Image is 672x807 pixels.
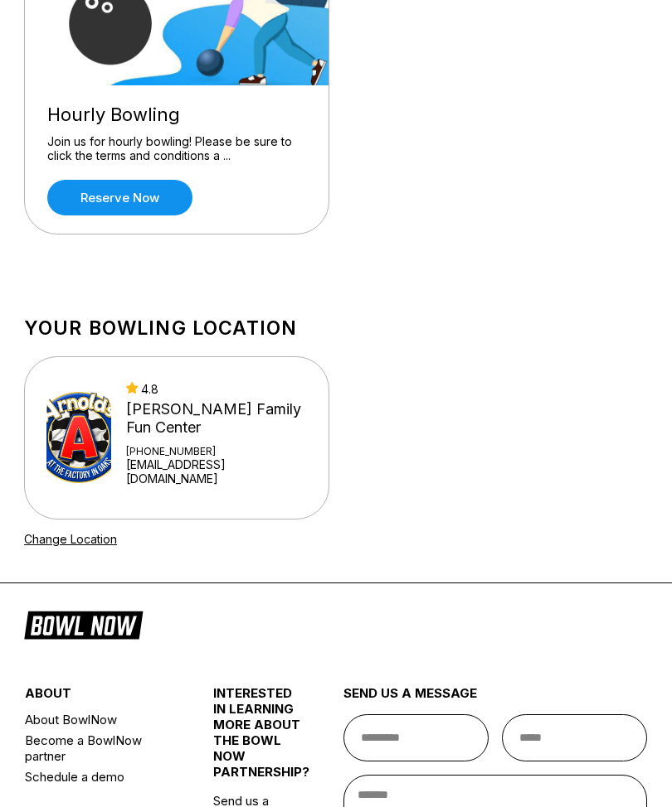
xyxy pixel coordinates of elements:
div: Hourly Bowling [47,104,306,126]
a: Change Location [24,532,117,546]
a: Schedule a demo [25,766,177,787]
a: Reserve now [47,180,192,215]
a: [EMAIL_ADDRESS][DOMAIN_NAME] [126,457,307,486]
div: Join us for hourly bowling! Please be sure to click the terms and conditions a ... [47,134,306,163]
img: Arnold's Family Fun Center [46,392,111,483]
div: INTERESTED IN LEARNING MORE ABOUT THE BOWL NOW PARTNERSHIP? [213,685,307,793]
a: About BowlNow [25,709,177,730]
a: Become a BowlNow partner [25,730,177,766]
div: 4.8 [126,382,307,396]
div: about [25,685,177,709]
h1: Your bowling location [24,317,648,340]
div: [PHONE_NUMBER] [126,445,307,457]
div: send us a message [343,685,647,714]
div: [PERSON_NAME] Family Fun Center [126,400,307,437]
